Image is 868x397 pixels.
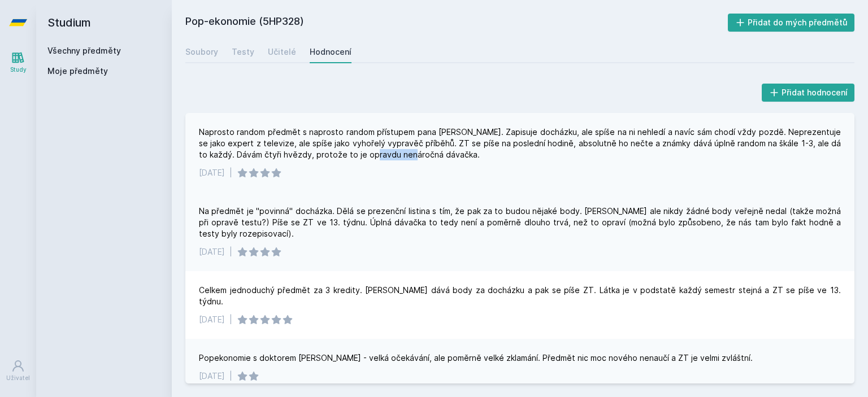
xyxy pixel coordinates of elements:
[268,41,296,63] a: Učitelé
[185,41,218,63] a: Soubory
[6,374,30,382] div: Uživatel
[47,66,108,77] span: Moje předměty
[232,46,254,58] div: Testy
[2,354,34,388] a: Uživatel
[199,246,225,258] div: [DATE]
[199,167,225,178] div: [DATE]
[199,314,225,325] div: [DATE]
[229,370,232,382] div: |
[232,41,254,63] a: Testy
[2,45,34,80] a: Study
[229,246,232,258] div: |
[199,126,841,160] div: Naprosto random předmět s naprosto random přístupem pana [PERSON_NAME]. Zapisuje docházku, ale sp...
[762,84,855,102] button: Přidat hodnocení
[268,46,296,58] div: Učitelé
[229,314,232,325] div: |
[185,46,218,58] div: Soubory
[229,167,232,178] div: |
[47,46,121,55] a: Všechny předměty
[199,206,841,239] div: Na předmět je "povinná" docházka. Dělá se prezenční listina s tím, že pak za to budou nějaké body...
[199,352,753,364] div: Popekonomie s doktorem [PERSON_NAME] - velká očekávání, ale poměrně velké zklamání. Předmět nic m...
[199,370,225,382] div: [DATE]
[185,14,728,32] h2: Pop-ekonomie (5HP328)
[728,14,855,32] button: Přidat do mých předmětů
[310,41,351,63] a: Hodnocení
[310,46,351,58] div: Hodnocení
[10,66,27,74] div: Study
[199,285,841,307] div: Celkem jednoduchý předmět za 3 kredity. [PERSON_NAME] dává body za docházku a pak se píše ZT. Lát...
